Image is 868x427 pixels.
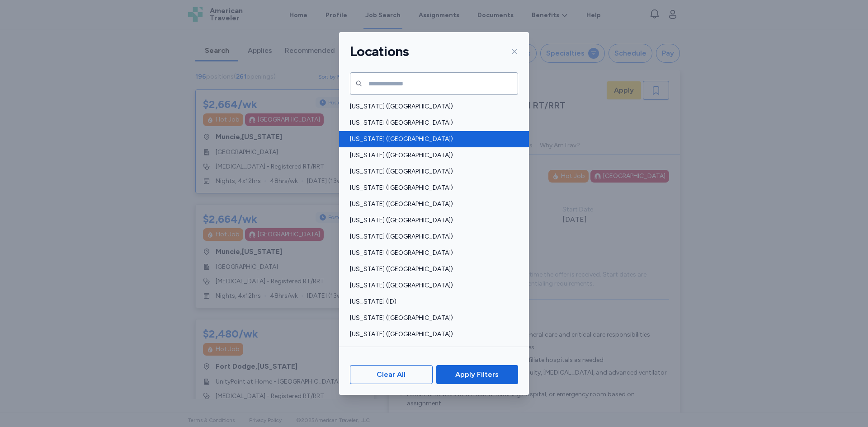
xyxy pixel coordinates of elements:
[350,297,513,306] span: [US_STATE] (ID)
[350,135,513,144] span: [US_STATE] ([GEOGRAPHIC_DATA])
[350,249,513,258] span: [US_STATE] ([GEOGRAPHIC_DATA])
[350,232,513,241] span: [US_STATE] ([GEOGRAPHIC_DATA])
[350,216,513,225] span: [US_STATE] ([GEOGRAPHIC_DATA])
[350,314,513,323] span: [US_STATE] ([GEOGRAPHIC_DATA])
[350,265,513,274] span: [US_STATE] ([GEOGRAPHIC_DATA])
[350,151,513,160] span: [US_STATE] ([GEOGRAPHIC_DATA])
[350,102,513,111] span: [US_STATE] ([GEOGRAPHIC_DATA])
[350,167,513,176] span: [US_STATE] ([GEOGRAPHIC_DATA])
[455,369,499,380] span: Apply Filters
[350,281,513,290] span: [US_STATE] ([GEOGRAPHIC_DATA])
[350,200,513,209] span: [US_STATE] ([GEOGRAPHIC_DATA])
[350,365,433,384] button: Clear All
[436,365,518,384] button: Apply Filters
[350,346,513,355] span: [US_STATE] ([GEOGRAPHIC_DATA])
[350,118,513,127] span: [US_STATE] ([GEOGRAPHIC_DATA])
[377,369,406,380] span: Clear All
[350,183,513,192] span: [US_STATE] ([GEOGRAPHIC_DATA])
[350,330,513,339] span: [US_STATE] ([GEOGRAPHIC_DATA])
[350,43,409,60] h1: Locations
